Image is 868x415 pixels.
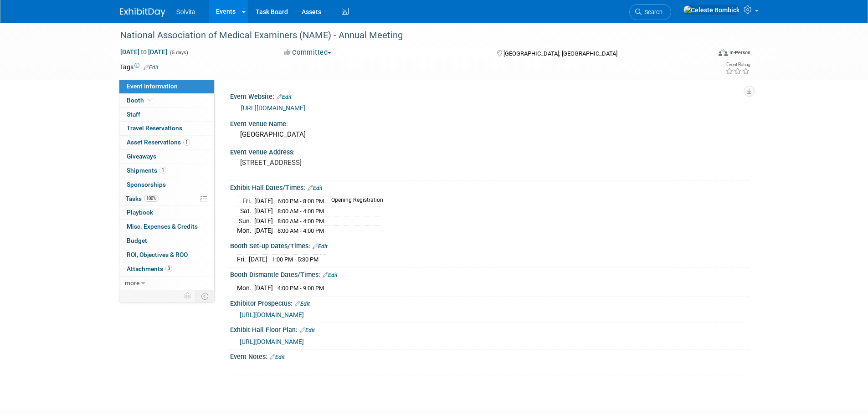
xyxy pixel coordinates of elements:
td: Fri. [237,255,249,264]
td: Mon. [237,226,254,236]
td: [DATE] [254,196,273,206]
div: National Association of Medical Examiners (NAME) - Annual Meeting [117,27,697,44]
span: Staff [127,111,140,118]
div: Event Format [657,47,751,61]
img: ExhibitDay [120,8,165,17]
div: Event Notes: [230,350,749,362]
td: [DATE] [254,216,273,226]
span: Event Information [127,82,178,90]
a: Tasks100% [119,192,214,206]
a: Sponsorships [119,178,214,192]
a: Staff [119,108,214,122]
a: Asset Reservations1 [119,136,214,149]
span: (5 days) [169,50,188,56]
span: Misc. Expenses & Credits [127,223,198,230]
a: Travel Reservations [119,122,214,135]
pre: [STREET_ADDRESS] [240,159,436,167]
span: 100% [144,195,159,202]
div: Event Rating [725,62,750,67]
button: Committed [281,48,335,57]
a: Attachments3 [119,262,214,276]
a: Giveaways [119,150,214,164]
img: Format-Inperson.png [719,49,728,56]
i: Booth reservation complete [148,97,153,102]
span: [DATE] [DATE] [120,48,168,56]
span: to [139,48,148,56]
td: Toggle Event Tabs [195,290,214,302]
span: Tasks [126,195,159,202]
a: Edit [270,354,285,360]
a: Event Information [119,80,214,93]
a: ROI, Objectives & ROO [119,248,214,262]
div: Exhibit Hall Dates/Times: [230,181,749,193]
span: Giveaways [127,153,156,160]
span: Budget [127,237,147,244]
td: Opening Registration [326,196,383,206]
a: Search [629,4,671,20]
span: 8:00 AM - 4:00 PM [277,218,324,225]
span: 8:00 AM - 4:00 PM [277,227,324,234]
a: Edit [308,185,323,191]
span: 6:00 PM - 8:00 PM [277,198,324,205]
span: Attachments [127,265,172,272]
span: 1:00 PM - 5:30 PM [272,256,318,263]
a: Shipments1 [119,164,214,178]
div: Event Venue Address: [230,145,749,157]
td: Sun. [237,216,254,226]
span: 1 [183,139,190,146]
span: Solvita [176,8,195,15]
span: Booth [127,97,154,104]
a: Edit [295,301,310,307]
a: Playbook [119,206,214,220]
span: Playbook [127,209,153,216]
div: [GEOGRAPHIC_DATA] [237,128,742,142]
img: Celeste Bombick [683,5,740,15]
div: Event Website: [230,90,749,102]
td: Personalize Event Tab Strip [180,290,196,302]
a: Edit [300,327,315,333]
td: Tags [120,62,159,72]
span: more [125,279,139,287]
span: Search [642,9,663,15]
a: Edit [144,64,159,71]
span: Travel Reservations [127,124,182,132]
a: [URL][DOMAIN_NAME] [240,338,304,345]
a: Edit [277,94,292,100]
a: Booth [119,94,214,108]
span: Asset Reservations [127,138,190,146]
span: [GEOGRAPHIC_DATA], [GEOGRAPHIC_DATA] [503,50,617,57]
span: Shipments [127,167,166,174]
div: In-Person [729,49,750,56]
td: Mon. [237,283,254,293]
div: Event Venue Name: [230,117,749,128]
td: Sat. [237,206,254,216]
span: 1 [159,167,166,174]
td: [DATE] [249,255,267,264]
a: Misc. Expenses & Credits [119,220,214,234]
span: 8:00 AM - 4:00 PM [277,208,324,215]
div: Booth Set-up Dates/Times: [230,239,749,251]
a: Edit [313,243,328,250]
div: Booth Dismantle Dates/Times: [230,268,749,280]
div: Exhibit Hall Floor Plan: [230,323,749,335]
td: [DATE] [254,206,273,216]
a: more [119,277,214,290]
td: [DATE] [254,226,273,236]
span: 4:00 PM - 9:00 PM [277,285,324,292]
a: Budget [119,234,214,248]
td: [DATE] [254,283,273,293]
td: Fri. [237,196,254,206]
a: Edit [323,272,338,278]
a: [URL][DOMAIN_NAME] [241,104,305,112]
a: [URL][DOMAIN_NAME] [240,311,304,318]
span: 3 [165,265,172,272]
span: Sponsorships [127,181,166,188]
span: ROI, Objectives & ROO [127,251,188,258]
div: Exhibitor Prospectus: [230,297,749,308]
